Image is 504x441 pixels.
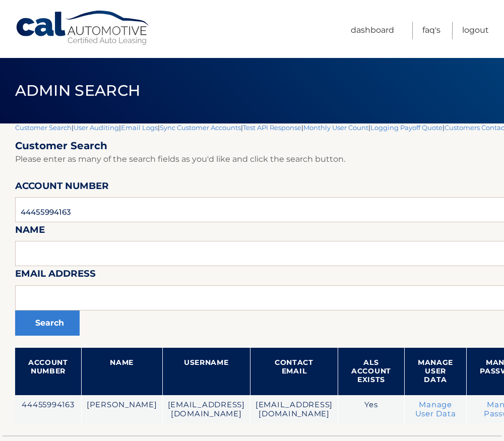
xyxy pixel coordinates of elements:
[15,222,45,241] label: Name
[370,123,443,132] a: Logging Payoff Quote
[15,81,141,100] span: Admin Search
[462,22,489,39] a: Logout
[81,395,162,424] td: [PERSON_NAME]
[243,123,301,132] a: Test API Response
[15,123,72,132] a: Customer Search
[81,348,162,395] th: Name
[404,348,466,395] th: Manage User Data
[338,395,405,424] td: Yes
[250,395,338,424] td: [EMAIL_ADDRESS][DOMAIN_NAME]
[303,123,368,132] a: Monthly User Count
[15,266,96,285] label: Email Address
[74,123,119,132] a: User Auditing
[162,395,250,424] td: [EMAIL_ADDRESS][DOMAIN_NAME]
[250,348,338,395] th: Contact Email
[415,400,456,418] a: Manage User Data
[15,10,151,46] a: Cal Automotive
[160,123,241,132] a: Sync Customer Accounts
[15,348,81,395] th: Account Number
[15,395,81,424] td: 44455994163
[162,348,250,395] th: Username
[15,178,109,197] label: Account Number
[15,310,80,336] button: Search
[422,22,440,39] a: FAQ's
[351,22,394,39] a: Dashboard
[121,123,158,132] a: Email Logs
[338,348,405,395] th: ALS Account Exists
